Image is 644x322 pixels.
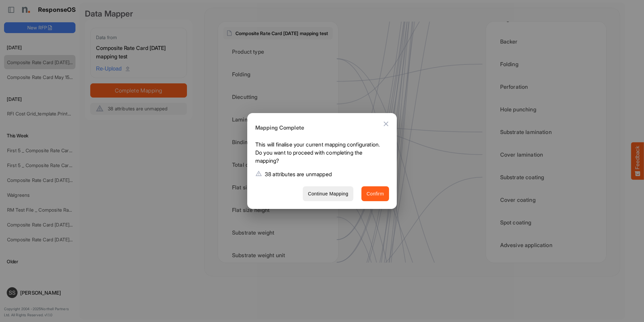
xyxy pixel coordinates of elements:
button: Continue Mapping [303,186,353,202]
span: Confirm [366,190,384,198]
button: Close dialog [378,116,394,132]
p: 38 attributes are unmapped [265,170,332,178]
span: Continue Mapping [308,190,348,198]
h6: Mapping Complete [255,124,384,132]
p: This will finalise your current mapping configuration. Do you want to proceed with completing the... [255,140,384,167]
button: Confirm [361,186,389,202]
